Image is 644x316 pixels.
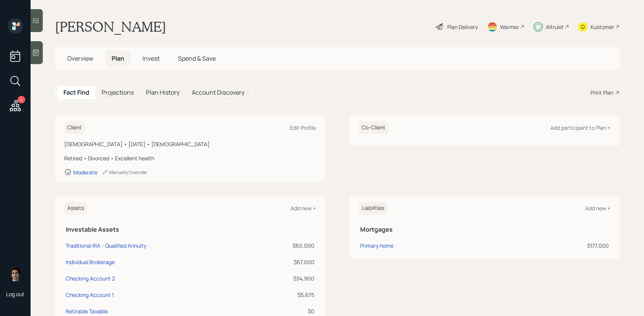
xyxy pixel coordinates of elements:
div: $0 [254,307,314,315]
div: Manually Override [102,169,147,176]
div: $177,000 [510,242,609,250]
h5: Investable Assets [66,226,314,233]
img: harrison-schaefer-headshot-2.png [8,266,23,281]
div: $60,000 [254,242,314,250]
div: $34,900 [254,274,314,282]
span: Invest [142,54,160,63]
div: Warmer [500,23,519,31]
div: $5,675 [254,291,314,299]
div: Add new + [585,205,610,212]
div: Log out [6,290,24,298]
h5: Account Discovery [192,89,244,96]
h6: Liabilities [359,202,387,214]
div: Primary home [360,242,393,250]
div: Retired • Divorced • Excellent health [64,154,316,162]
span: Spend & Save [178,54,216,63]
div: Checking Account 1 [66,291,114,299]
div: Print Plan [591,89,613,97]
div: Individual Brokerage [66,258,115,266]
h5: Plan History [146,89,180,96]
h6: Client [64,121,85,134]
div: Altruist [546,23,564,31]
span: Overview [67,54,93,63]
h5: Fact Find [63,89,89,96]
div: 4 [18,96,25,103]
div: [DEMOGRAPHIC_DATA] • [DATE] • [DEMOGRAPHIC_DATA] [64,140,316,148]
div: Checking Account 2 [66,274,115,282]
h5: Mortgages [360,226,609,233]
div: Edit Profile [290,124,316,131]
span: Plan [112,54,124,63]
h6: Co-Client [359,121,388,134]
div: Traditional IRA - Qualified Annuity [66,242,146,250]
h1: [PERSON_NAME] [55,18,166,35]
div: $67,000 [254,258,314,266]
div: Add participant to Plan + [550,124,610,131]
div: Add new + [291,205,316,212]
h6: Assets [64,202,87,214]
h5: Projections [102,89,134,96]
div: Plan Delivery [447,23,478,31]
div: Retirable Taxable [66,307,108,315]
div: Moderate [73,169,97,176]
div: Kustomer [591,23,614,31]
